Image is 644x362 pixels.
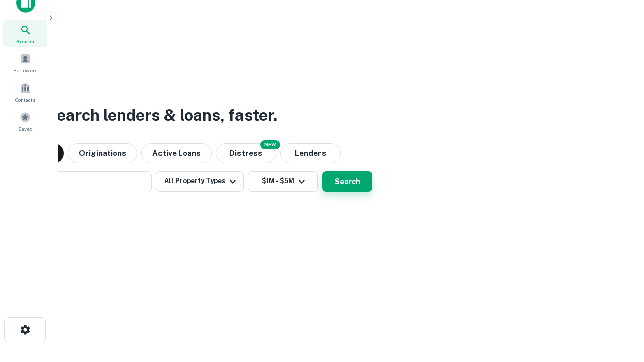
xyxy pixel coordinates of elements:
[3,49,47,76] a: Borrowers
[248,171,318,192] button: $1M - $5M
[16,37,34,45] span: Search
[3,108,47,135] a: Saved
[594,282,644,330] iframe: Chat Widget
[260,140,280,149] div: NEW
[68,143,137,163] button: Originations
[18,125,33,133] span: Saved
[13,66,37,74] span: Borrowers
[216,143,276,163] button: Search distressed loans with lien and other non-mortgage details.
[280,143,341,163] button: Lenders
[141,143,212,163] button: Active Loans
[15,96,35,104] span: Contacts
[3,20,47,47] a: Search
[156,171,244,192] button: All Property Types
[3,78,47,106] a: Contacts
[46,103,277,127] h3: Search lenders & loans, faster.
[322,171,372,192] button: Search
